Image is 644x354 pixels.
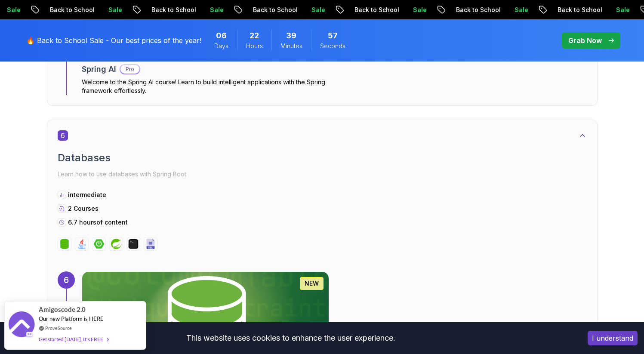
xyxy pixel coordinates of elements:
[9,311,34,339] img: provesource social proof notification image
[286,30,296,42] span: 39 Minutes
[68,205,99,212] span: 2 Courses
[82,63,116,75] h2: Spring AI
[280,42,302,50] span: Minutes
[102,6,129,14] p: Sale
[111,239,121,249] img: spring logo
[59,239,70,249] img: spring-data-jpa logo
[58,271,75,289] div: 6
[128,239,139,249] img: terminal logo
[348,6,406,14] p: Back to School
[94,239,104,249] img: spring-boot logo
[43,6,102,14] p: Back to School
[77,239,87,249] img: java logo
[6,329,575,348] div: This website uses cookies to enhance the user experience.
[588,331,638,345] button: Accept cookies
[246,42,263,50] span: Hours
[305,6,332,14] p: Sale
[609,6,637,14] p: Sale
[68,218,128,227] p: 6.7 hours of content
[58,168,587,180] p: Learn how to use databases with Spring Boot
[214,42,228,50] span: Days
[246,6,305,14] p: Back to School
[39,334,108,344] div: Get started [DATE]. It's FREE
[328,30,338,42] span: 57 Seconds
[45,324,72,332] a: ProveSource
[39,305,86,314] span: Amigoscode 2.0
[203,6,231,14] p: Sale
[216,30,227,42] span: 6 Days
[406,6,434,14] p: Sale
[449,6,508,14] p: Back to School
[39,315,104,322] span: Our new Platform is HERE
[320,42,345,50] span: Seconds
[145,6,203,14] p: Back to School
[120,65,139,74] p: Pro
[58,151,587,165] h2: Databases
[26,35,201,46] p: 🔥 Back to School Sale - Our best prices of the year!
[551,6,609,14] p: Back to School
[305,279,319,288] p: NEW
[508,6,535,14] p: Sale
[250,30,259,42] span: 22 Hours
[145,239,156,249] img: sql logo
[68,191,106,199] p: intermediate
[568,35,602,46] p: Grab Now
[58,130,68,141] span: 6
[82,78,329,95] p: Welcome to the Spring AI course! Learn to build intelligent applications with the Spring framewor...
